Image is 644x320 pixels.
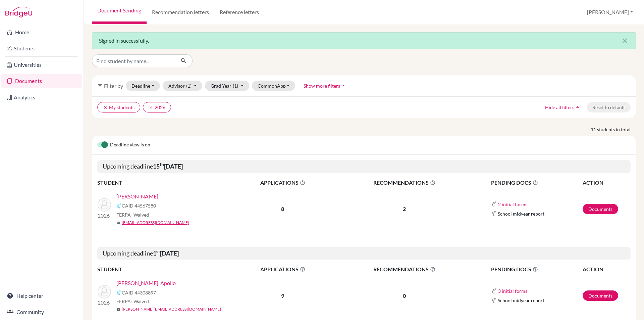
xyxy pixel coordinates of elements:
img: Common App logo [491,298,496,303]
span: School midyear report [498,297,544,304]
span: PENDING DOCS [491,265,582,273]
div: Signed in successfully. [92,32,636,49]
span: School midyear report [498,210,544,217]
span: Hide all filters [545,104,574,110]
i: clear [103,105,108,110]
a: Documents [1,74,82,88]
a: Documents [583,290,618,301]
p: 2026 [98,212,111,220]
a: Analytics [1,91,82,104]
span: Filter by [104,83,123,89]
input: Find student by name... [92,54,175,67]
th: STUDENT [97,178,231,187]
button: [PERSON_NAME] [584,6,636,18]
a: Home [1,26,82,39]
span: APPLICATIONS [232,265,334,273]
img: Andreichuk, Apollo [98,285,111,299]
span: RECOMMENDATIONS [334,179,475,187]
img: Berko-Boateng, Andrew [98,198,111,212]
img: Common App logo [491,201,496,207]
span: CAID 44308897 [122,289,156,296]
button: CommonApp [252,81,296,91]
a: [EMAIL_ADDRESS][DOMAIN_NAME] [122,220,189,226]
p: 2026 [98,299,111,307]
span: (1) [233,83,238,89]
span: RECOMMENDATIONS [334,265,475,273]
button: Show more filtersarrow_drop_up [298,81,353,91]
a: [PERSON_NAME], Apollo [116,279,176,287]
button: clear2026 [143,102,171,112]
b: 15 [DATE] [153,163,183,170]
p: 2 [334,205,475,213]
button: Advisor(1) [163,81,203,91]
span: APPLICATIONS [232,179,334,187]
b: 1 [DATE] [153,249,179,257]
th: ACTION [582,178,631,187]
th: ACTION [582,265,631,274]
i: clear [149,105,153,110]
img: Common App logo [116,290,122,295]
span: Deadline view is on [110,141,150,149]
img: Bridge-U [5,7,32,17]
span: (1) [186,83,192,89]
span: mail [116,221,120,225]
h5: Upcoming deadline [97,247,631,260]
h5: Upcoming deadline [97,160,631,173]
th: STUDENT [97,265,231,274]
a: [PERSON_NAME] [116,192,158,200]
button: Grad Year(1) [205,81,249,91]
b: 9 [281,292,284,299]
span: CAID 44567580 [122,202,156,209]
strong: 11 [591,126,597,133]
sup: th [160,162,164,167]
span: FERPA [116,211,149,218]
button: Close [614,33,636,49]
a: Documents [583,204,618,214]
a: Universities [1,58,82,72]
span: mail [116,308,120,312]
i: arrow_drop_up [340,82,347,89]
span: PENDING DOCS [491,179,582,187]
img: Common App logo [116,203,122,209]
span: students in total [597,126,636,133]
b: 8 [281,205,284,212]
a: Help center [1,289,82,303]
span: Show more filters [304,83,340,89]
i: close [621,37,629,45]
button: 2 initial forms [498,200,528,208]
button: 3 initial forms [498,287,528,295]
button: Deadline [126,81,160,91]
button: clearMy students [97,102,140,112]
a: Community [1,305,82,319]
span: FERPA [116,298,149,305]
img: Common App logo [491,211,496,216]
button: Reset to default [587,102,631,112]
i: filter_list [97,83,103,88]
i: arrow_drop_up [574,104,581,110]
a: [PERSON_NAME][EMAIL_ADDRESS][DOMAIN_NAME] [122,306,221,312]
a: Students [1,42,82,55]
button: Hide all filtersarrow_drop_up [539,102,587,112]
span: - Waived [131,212,149,218]
sup: st [156,249,160,254]
p: 0 [334,292,475,300]
span: - Waived [131,299,149,304]
img: Common App logo [491,288,496,294]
